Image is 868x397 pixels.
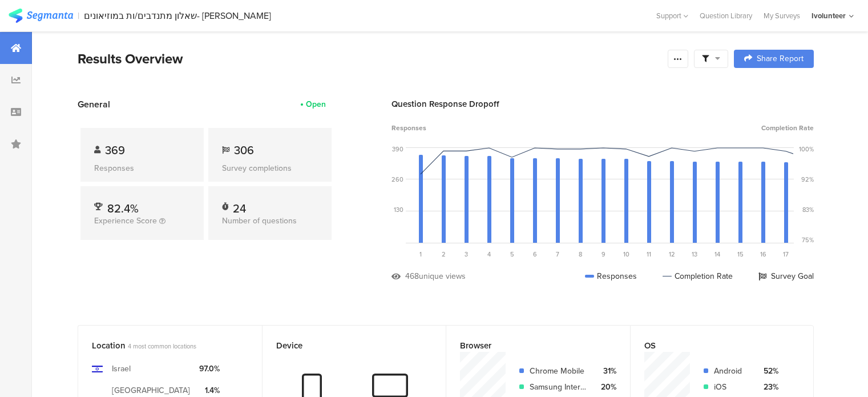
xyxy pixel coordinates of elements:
span: 82.4% [107,200,139,217]
div: Survey completions [222,162,318,174]
div: unique views [419,270,466,282]
div: 1.4% [199,384,220,396]
a: My Surveys [758,10,806,21]
span: 8 [579,250,582,259]
div: 31% [596,365,616,377]
div: | [78,9,79,22]
div: Responses [94,162,190,174]
div: Device [276,339,414,352]
span: 4 [487,250,491,259]
span: 3 [465,250,468,259]
span: 11 [647,250,651,259]
div: OS [644,339,781,352]
div: Support [656,7,688,25]
span: 15 [737,250,744,259]
span: 10 [623,250,629,259]
span: General [78,98,110,111]
div: 260 [391,175,403,184]
span: 14 [714,250,720,259]
span: 17 [783,250,789,259]
div: Survey Goal [758,270,814,282]
div: 130 [394,205,403,214]
div: Android [714,365,749,377]
span: Experience Score [94,215,157,227]
div: שאלון מתנדבים/ות במוזיאונים- [PERSON_NAME] [84,10,271,21]
span: 369 [105,142,125,159]
div: Results Overview [78,49,662,69]
div: 24 [233,200,246,211]
span: Number of questions [222,215,297,227]
span: Responses [391,123,426,133]
span: Share Report [757,55,804,63]
span: 12 [669,250,675,259]
div: Chrome Mobile [530,365,587,377]
div: Location [92,339,229,352]
span: 9 [601,250,605,259]
span: 6 [533,250,537,259]
span: 4 most common locations [128,342,196,351]
a: Question Library [694,10,758,21]
img: segmanta logo [9,9,73,23]
div: Responses [585,270,637,282]
div: iOS [714,381,749,393]
div: Browser [460,339,597,352]
div: Question Response Dropoff [391,98,814,110]
span: 306 [234,142,254,159]
div: 52% [758,365,778,377]
div: 390 [392,145,403,154]
span: Completion Rate [761,123,814,133]
span: 16 [760,250,766,259]
div: Samsung Internet [530,381,587,393]
div: 468 [405,270,419,282]
div: [GEOGRAPHIC_DATA] [112,384,190,396]
span: 5 [510,250,514,259]
div: 20% [596,381,616,393]
div: 97.0% [199,363,220,375]
span: 1 [419,250,422,259]
div: 75% [802,235,814,244]
div: 92% [801,175,814,184]
div: Open [306,98,326,110]
div: 100% [799,145,814,154]
div: Israel [112,363,131,375]
span: 7 [556,250,559,259]
span: 2 [442,250,446,259]
div: 23% [758,381,778,393]
div: Completion Rate [663,270,733,282]
div: 83% [802,205,814,214]
div: Ivolunteer [812,10,846,21]
span: 13 [692,250,697,259]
